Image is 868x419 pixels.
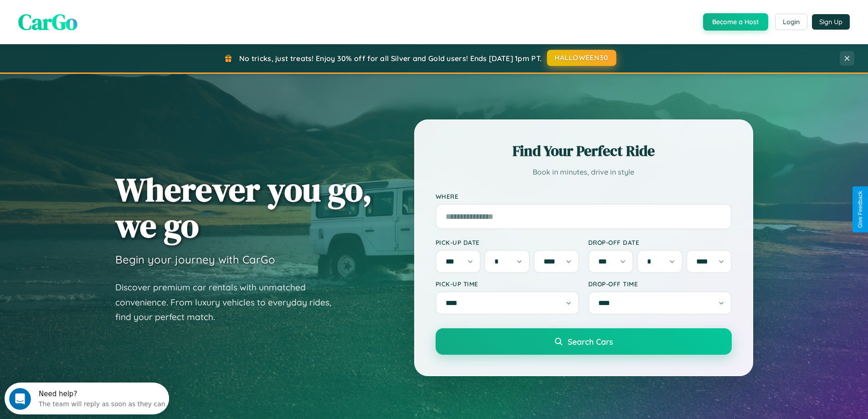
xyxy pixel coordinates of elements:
[115,253,275,266] h3: Begin your journey with CarGo
[34,8,161,15] div: Need help?
[775,14,807,30] button: Login
[436,166,732,179] p: Book in minutes, drive in style
[18,7,77,37] span: CarGo
[239,54,542,63] span: No tricks, just treats! Enjoy 30% off for all Silver and Gold users! Ends [DATE] 1pm PT.
[115,280,343,325] p: Discover premium car rentals with unmatched convenience. From luxury vehicles to everyday rides, ...
[857,191,863,228] div: Give Feedback
[812,14,850,30] button: Sign Up
[588,280,732,288] label: Drop-off Time
[9,388,31,410] iframe: Intercom live chat
[115,171,372,243] h1: Wherever you go, we go
[547,50,616,66] button: HALLOWEEN30
[588,238,732,246] label: Drop-off Date
[436,328,732,355] button: Search Cars
[703,13,768,31] button: Become a Host
[34,15,161,25] div: The team will reply as soon as they can
[436,141,732,161] h2: Find Your Perfect Ride
[4,4,169,29] div: Open Intercom Messenger
[436,280,579,288] label: Pick-up Time
[436,192,732,200] label: Where
[568,336,613,347] span: Search Cars
[5,383,169,414] iframe: Intercom live chat discovery launcher
[436,238,579,246] label: Pick-up Date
